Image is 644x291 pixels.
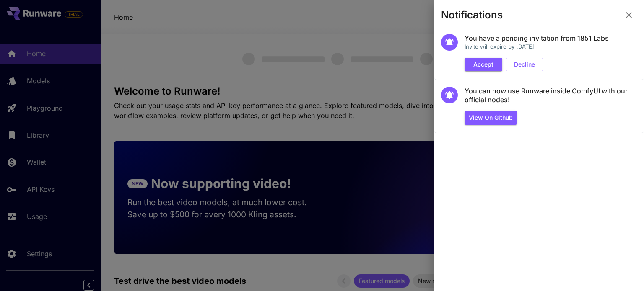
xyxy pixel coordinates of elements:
[465,87,637,105] h5: You can now use Runware inside ComfyUI with our official nodes!
[465,58,502,72] button: Accept
[465,43,609,51] p: Invite will expire by [DATE]
[465,34,609,43] h5: You have a pending invitation from 1851 Labs
[441,9,503,21] h3: Notifications
[506,58,543,72] button: Decline
[465,111,517,125] button: View on Github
